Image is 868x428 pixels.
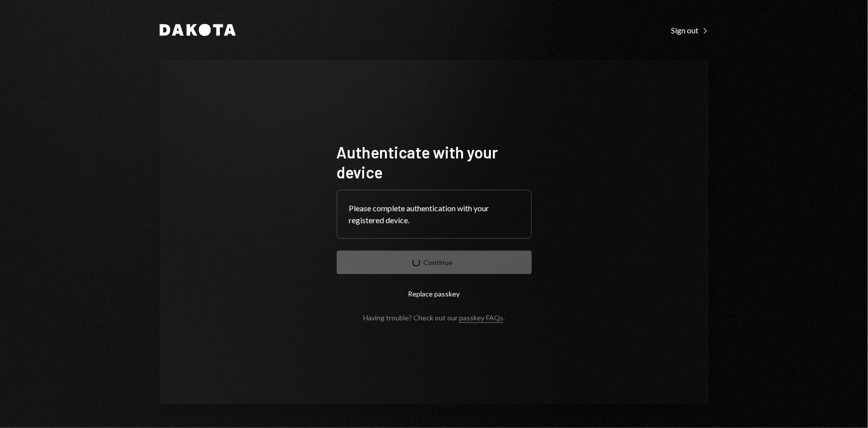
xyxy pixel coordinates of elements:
[672,25,709,35] div: Sign out
[349,202,519,226] div: Please complete authentication with your registered device.
[337,142,532,182] h1: Authenticate with your device
[363,313,505,322] div: Having trouble? Check out our .
[672,24,709,35] a: Sign out
[337,282,532,305] button: Replace passkey
[459,313,503,323] a: passkey FAQs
